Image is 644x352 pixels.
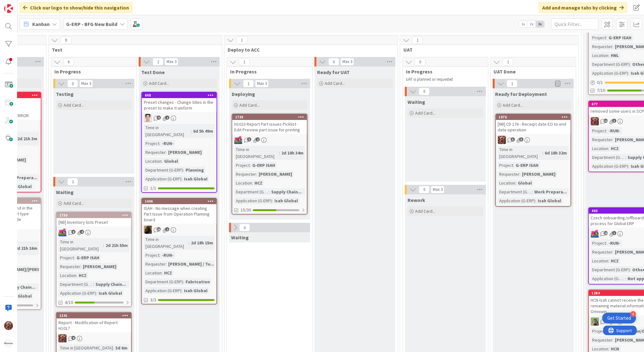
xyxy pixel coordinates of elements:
[59,313,131,318] div: 1241
[591,229,599,238] img: JK
[257,171,294,178] div: [PERSON_NAME]
[253,179,264,186] div: HCZ
[61,36,71,44] span: 8
[613,248,614,255] span: :
[58,228,67,236] img: JK
[412,36,423,44] span: 1
[145,199,217,204] div: 1406
[57,228,131,236] div: JK
[13,1,29,9] span: Support
[612,119,616,123] span: 1
[511,137,515,141] span: 5
[160,140,175,147] div: -RUN-
[234,146,279,160] div: Time in [GEOGRAPHIC_DATA]
[613,336,614,343] span: :
[113,344,114,351] span: :
[57,212,131,226] div: 1750[NB] Inventory lists Preset
[498,136,506,144] img: JK
[602,313,636,324] div: Open Get Started checklist, remaining modules: 4
[419,88,430,95] span: 0
[16,135,39,142] div: 2d 21h 3m
[516,179,517,186] span: :
[157,116,161,120] span: 9
[7,183,33,190] div: Isah Global
[591,145,609,152] div: Location
[232,91,255,97] span: Deploying
[114,344,129,351] div: 3d 6m
[76,272,77,279] span: :
[181,287,182,294] span: :
[182,287,209,294] div: Isah Global
[591,275,625,282] div: Application (G-ERP)
[513,162,514,169] span: :
[4,321,13,330] img: JK
[71,230,76,234] span: 6
[144,278,183,285] div: Department (G-ERP)
[239,58,250,66] span: 1
[591,240,606,247] div: Project
[165,227,169,231] span: 2
[80,230,84,234] span: 4
[415,208,435,214] span: Add Card...
[58,344,113,351] div: Time in [GEOGRAPHIC_DATA]
[144,261,166,267] div: Requester
[231,234,249,241] span: Waiting
[67,80,78,87] span: 0
[607,34,633,41] div: G-ERP ISAH
[150,297,156,303] span: 3/3
[625,154,626,161] span: :
[496,114,571,120] div: 1876
[4,4,13,13] img: Visit kanbanzone.com
[191,128,192,135] span: :
[257,82,267,85] div: Max 3
[144,287,181,294] div: Application (G-ERP)
[184,278,212,285] div: Fabrication
[165,116,169,120] span: 1
[415,110,435,116] span: Add Card...
[591,127,606,134] div: Project
[520,171,521,178] span: :
[234,197,272,204] div: Application (G-ERP)
[189,239,215,246] div: 2d 18h 15m
[234,171,256,178] div: Requester
[604,231,608,235] span: 19
[166,149,167,156] span: :
[317,69,350,75] span: Ready for UAT
[279,149,280,156] span: :
[144,175,181,182] div: Application (G-ERP)
[272,197,273,204] span: :
[256,171,257,178] span: :
[232,114,307,134] div: 1730H1023 Report Part issues Picklist - Edit Preview part issue for printing
[494,68,568,75] span: UAT Done
[77,272,88,279] div: HCZ
[7,292,33,299] div: Isah Global
[591,257,609,264] div: Location
[521,171,557,178] div: [PERSON_NAME]
[52,47,214,53] span: Test
[415,58,426,66] span: 0
[144,252,159,259] div: Project
[71,336,76,340] span: 8
[232,120,307,134] div: H1023 Report Part issues Picklist - Edit Preview part issue for printing
[606,240,607,247] span: :
[498,171,520,178] div: Requester
[591,61,630,68] div: Department (G-ERP)
[609,52,610,59] span: :
[167,60,176,63] div: Max 3
[184,167,205,173] div: Planning
[80,263,81,270] span: :
[159,252,160,259] span: :
[162,269,163,276] span: :
[163,269,174,276] div: HCZ
[630,311,636,317] div: 4
[97,290,124,297] div: Isah Global
[252,179,253,186] span: :
[81,82,91,85] div: Max 3
[591,248,613,255] div: Requester
[591,317,599,326] img: TT
[166,261,167,267] span: :
[181,175,182,182] span: :
[65,299,73,306] span: 4/10
[144,114,152,122] img: ll
[234,188,269,195] div: Department (G-ERP)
